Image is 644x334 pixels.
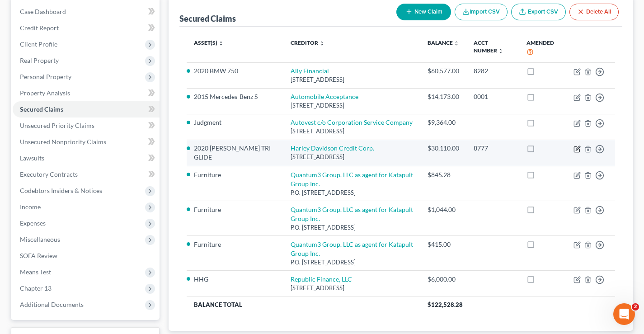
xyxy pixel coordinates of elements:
span: Unsecured Nonpriority Claims [20,138,106,146]
i: unfold_more [218,41,224,46]
button: Delete All [569,4,619,20]
li: 2015 Mercedes-Benz S [194,92,276,101]
a: Republic Finance, LLC [291,275,352,283]
a: Secured Claims [13,101,160,118]
a: SOFA Review [13,248,160,264]
a: Executory Contracts [13,166,160,183]
div: Secured Claims [179,13,236,24]
a: Harley Davidson Credit Corp. [291,144,374,152]
a: Lawsuits [13,150,160,166]
li: Judgment [194,118,276,127]
div: [STREET_ADDRESS] [291,101,413,110]
span: Means Test [20,268,51,276]
div: $6,000.00 [428,275,459,284]
span: Case Dashboard [20,8,66,15]
li: Furniture [194,240,276,249]
span: Miscellaneous [20,235,60,243]
a: Balance unfold_more [428,39,459,46]
div: $9,364.00 [428,118,459,127]
div: 8777 [474,144,512,153]
div: P.O. [STREET_ADDRESS] [291,223,413,232]
i: unfold_more [454,41,459,46]
div: 0001 [474,92,512,101]
span: Credit Report [20,24,59,32]
span: $122,528.28 [428,301,463,308]
a: Unsecured Nonpriority Claims [13,134,160,150]
th: Balance Total [187,296,420,312]
i: unfold_more [498,48,503,54]
a: Creditor unfold_more [291,39,324,46]
th: Amended [519,34,566,62]
span: Executory Contracts [20,170,78,178]
a: Autovest c/o Corporation Service Company [291,118,413,126]
span: SOFA Review [20,252,57,259]
a: Case Dashboard [13,4,160,20]
span: Income [20,203,41,211]
div: [STREET_ADDRESS] [291,284,413,292]
div: $60,577.00 [428,66,459,75]
a: Quantum3 Group. LLC as agent for Katapult Group Inc. [291,240,413,257]
a: Asset(s) unfold_more [194,39,224,46]
div: [STREET_ADDRESS] [291,127,413,136]
span: Real Property [20,56,59,64]
a: Unsecured Priority Claims [13,118,160,134]
a: Quantum3 Group. LLC as agent for Katapult Group Inc. [291,206,413,222]
span: Additional Documents [20,301,84,308]
li: Furniture [194,205,276,214]
a: Acct Number unfold_more [474,39,503,54]
a: Credit Report [13,20,160,36]
li: 2020 [PERSON_NAME] TRI GLIDE [194,144,276,162]
a: Property Analysis [13,85,160,101]
span: Secured Claims [20,105,63,113]
button: Import CSV [455,4,508,20]
div: [STREET_ADDRESS] [291,153,413,161]
span: 2 [632,303,639,310]
span: Codebtors Insiders & Notices [20,187,102,194]
li: 2020 BMW 750 [194,66,276,75]
div: $845.28 [428,170,459,179]
span: Property Analysis [20,89,70,97]
div: P.O. [STREET_ADDRESS] [291,258,413,267]
li: Furniture [194,170,276,179]
div: $415.00 [428,240,459,249]
i: unfold_more [319,41,324,46]
div: P.O. [STREET_ADDRESS] [291,188,413,197]
div: 8282 [474,66,512,75]
a: Export CSV [511,4,566,20]
span: Personal Property [20,73,71,80]
a: Ally Financial [291,67,329,75]
span: Chapter 13 [20,284,52,292]
a: Automobile Acceptance [291,93,358,100]
div: $30,110.00 [428,144,459,153]
button: New Claim [396,4,451,20]
span: Lawsuits [20,154,44,162]
div: $1,044.00 [428,205,459,214]
span: Unsecured Priority Claims [20,122,94,129]
a: Quantum3 Group. LLC as agent for Katapult Group Inc. [291,171,413,188]
li: HHG [194,275,276,284]
span: Client Profile [20,40,57,48]
div: [STREET_ADDRESS] [291,75,413,84]
iframe: Intercom live chat [613,303,635,325]
div: $14,173.00 [428,92,459,101]
span: Expenses [20,219,46,227]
